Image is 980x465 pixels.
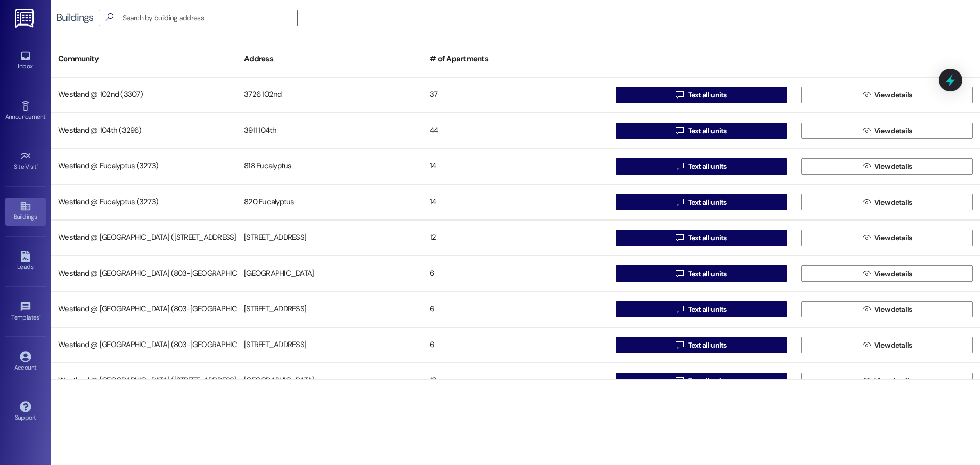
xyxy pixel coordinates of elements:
i:  [863,377,870,385]
a: Leads [5,248,46,275]
img: ResiDesk Logo [15,9,36,28]
button: Text all units [616,194,787,210]
button: Text all units [616,373,787,389]
span: View details [874,161,912,172]
div: Community [51,46,237,71]
div: Westland @ [GEOGRAPHIC_DATA] (803-[GEOGRAPHIC_DATA][PERSON_NAME]) (3298) [51,263,237,284]
i:  [863,162,870,170]
i:  [863,305,870,313]
i:  [676,377,683,385]
i:  [676,341,683,349]
div: 14 [423,156,608,177]
div: 14 [423,192,608,212]
div: 3911 104th [237,120,423,141]
div: Buildings [56,12,93,23]
div: 6 [423,263,608,284]
div: 818 Eucalyptus [237,156,423,177]
button: View details [801,230,973,246]
span: View details [874,376,912,386]
span: View details [874,304,912,315]
i:  [676,91,683,99]
a: Account [5,348,46,376]
i:  [863,127,870,135]
i:  [863,270,870,278]
i:  [863,91,870,99]
button: View details [801,158,973,175]
div: Westland @ [GEOGRAPHIC_DATA] (803-[GEOGRAPHIC_DATA][PERSON_NAME]) (3298) [51,299,237,320]
button: Text all units [616,123,787,139]
span: View details [874,126,912,136]
div: Westland @ [GEOGRAPHIC_DATA] (803-[GEOGRAPHIC_DATA][PERSON_NAME]) (3298) [51,335,237,355]
div: Westland @ 104th (3296) [51,120,237,141]
span: Text all units [688,268,727,279]
span: View details [874,268,912,279]
div: Westland @ [GEOGRAPHIC_DATA] ([STREET_ADDRESS][PERSON_NAME]) (3306) [51,371,237,391]
a: Inbox [5,47,46,75]
i:  [863,234,870,242]
div: [STREET_ADDRESS] [237,228,423,248]
i:  [676,305,683,313]
div: Westland @ Eucalyptus (3273) [51,156,237,177]
button: Text all units [616,301,787,317]
span: • [39,312,41,320]
div: 37 [423,85,608,105]
div: # of Apartments [423,46,608,71]
input: Search by building address [122,11,297,25]
div: 3726 102nd [237,85,423,105]
a: Site Visit • [5,148,46,175]
span: Text all units [688,197,727,208]
div: 820 Eucalyptus [237,192,423,212]
button: Text all units [616,158,787,175]
button: View details [801,301,973,317]
button: View details [801,87,973,103]
div: 6 [423,335,608,355]
i:  [676,198,683,206]
span: • [37,162,38,169]
span: View details [874,233,912,243]
button: View details [801,337,973,353]
button: View details [801,373,973,389]
span: Text all units [688,340,727,351]
div: 6 [423,299,608,320]
div: Westland @ [GEOGRAPHIC_DATA] ([STREET_ADDRESS][PERSON_NAME]) (3377) [51,228,237,248]
span: View details [874,90,912,101]
div: [STREET_ADDRESS] [237,299,423,320]
i:  [863,198,870,206]
span: View details [874,340,912,351]
span: View details [874,197,912,208]
span: • [45,112,47,119]
a: Templates • [5,298,46,326]
span: Text all units [688,90,727,101]
div: [GEOGRAPHIC_DATA] [237,263,423,284]
div: Westland @ 102nd (3307) [51,85,237,105]
button: Text all units [616,337,787,353]
button: View details [801,194,973,210]
a: Support [5,398,46,426]
div: Address [237,46,423,71]
a: Buildings [5,198,46,225]
i:  [676,270,683,278]
i:  [676,127,683,135]
i:  [101,12,117,23]
div: Westland @ Eucalyptus (3273) [51,192,237,212]
button: View details [801,123,973,139]
span: Text all units [688,233,727,243]
span: Text all units [688,376,727,386]
i:  [676,162,683,170]
div: [STREET_ADDRESS] [237,335,423,355]
div: 44 [423,120,608,141]
div: [GEOGRAPHIC_DATA] [237,371,423,391]
button: Text all units [616,230,787,246]
i:  [676,234,683,242]
div: 10 [423,371,608,391]
button: Text all units [616,265,787,282]
button: View details [801,265,973,282]
span: Text all units [688,304,727,315]
i:  [863,341,870,349]
span: Text all units [688,161,727,172]
div: 12 [423,228,608,248]
button: Text all units [616,87,787,103]
span: Text all units [688,126,727,136]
